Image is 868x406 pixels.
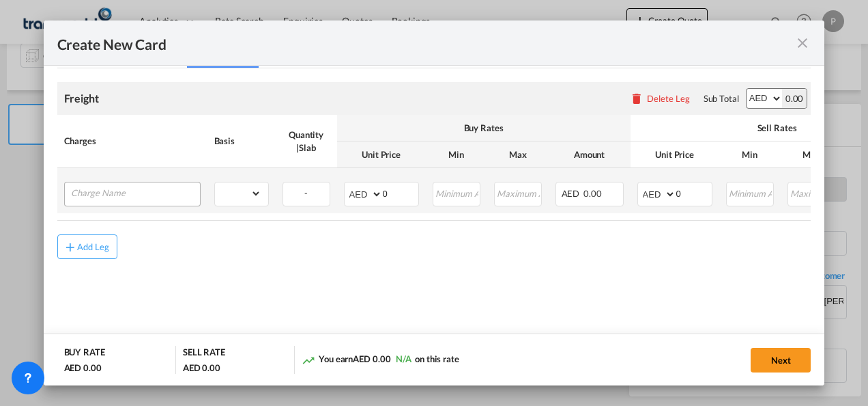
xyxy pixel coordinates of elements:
span: 0.00 [583,188,602,199]
div: AED 0.00 [64,362,102,374]
th: Min [719,141,781,168]
md-icon: icon-delete [630,92,643,105]
input: Maximum Amount [495,182,541,203]
th: Max [781,141,842,168]
div: Charges [64,135,201,147]
th: Max [487,141,549,168]
button: Add Leg [57,234,117,259]
span: AED 0.00 [353,353,390,364]
div: 0.00 [782,89,807,108]
input: Minimum Amount [727,182,773,203]
input: 0 [676,182,712,203]
th: Unit Price [631,141,719,168]
div: BUY RATE [64,346,105,362]
input: 0 [383,182,418,203]
span: N/A [396,353,411,364]
md-icon: icon-close fg-AAA8AD m-0 pointer [794,35,811,51]
div: Add Leg [77,243,110,251]
span: - [304,187,308,198]
input: Minimum Amount [434,182,480,203]
input: Charge Name [71,182,200,203]
div: Quantity | Slab [283,128,330,153]
button: Next [751,348,811,373]
md-dialog: Create New Card ... [44,21,825,386]
md-icon: icon-plus md-link-fg s20 [63,240,77,254]
div: Freight [64,91,99,106]
th: Unit Price [337,141,426,168]
th: Amount [549,141,631,168]
input: Maximum Amount [789,182,835,203]
div: AED 0.00 [183,362,220,374]
button: Delete Leg [630,93,690,104]
div: Delete Leg [647,93,690,104]
div: Create New Card [57,34,795,51]
md-icon: icon-trending-up [302,353,315,367]
div: Buy Rates [344,122,624,134]
span: AED [562,188,582,199]
div: Basis [214,135,269,147]
th: Min [426,141,487,168]
div: SELL RATE [183,346,225,362]
div: You earn on this rate [302,353,459,367]
div: Sub Total [704,92,739,105]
